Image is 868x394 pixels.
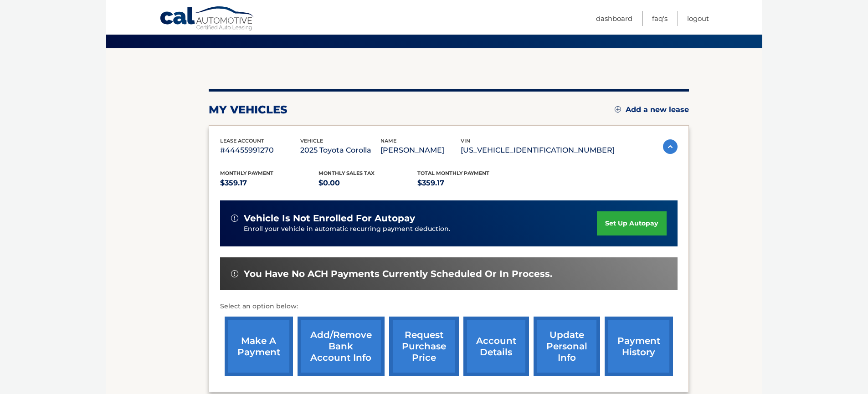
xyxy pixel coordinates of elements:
[298,317,385,376] a: Add/Remove bank account info
[652,11,668,26] a: FAQ's
[687,11,709,26] a: Logout
[663,139,678,154] img: accordion-active.svg
[159,6,255,32] a: Cal Automotive
[225,317,293,376] a: make a payment
[244,224,597,234] p: Enroll your vehicle in automatic recurring payment deduction.
[389,317,459,376] a: request purchase price
[244,213,415,224] span: vehicle is not enrolled for autopay
[231,215,238,222] img: alert-white.svg
[615,106,621,113] img: add.svg
[318,170,375,176] span: Monthly sales Tax
[220,170,273,176] span: Monthly Payment
[417,170,489,176] span: Total Monthly Payment
[461,138,470,144] span: vin
[417,177,516,189] p: $359.17
[380,144,461,157] p: [PERSON_NAME]
[231,270,238,277] img: alert-white.svg
[300,144,380,157] p: 2025 Toyota Corolla
[209,103,288,117] h2: my vehicles
[534,317,600,376] a: update personal info
[380,138,396,144] span: name
[220,177,319,189] p: $359.17
[597,211,666,235] a: set up autopay
[615,105,689,114] a: Add a new lease
[605,317,673,376] a: payment history
[461,144,615,157] p: [US_VEHICLE_IDENTIFICATION_NUMBER]
[220,138,264,144] span: lease account
[244,268,552,280] span: You have no ACH payments currently scheduled or in process.
[318,177,417,189] p: $0.00
[220,301,678,312] p: Select an option below:
[300,138,323,144] span: vehicle
[463,317,529,376] a: account details
[220,144,300,157] p: #44455991270
[596,11,632,26] a: Dashboard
